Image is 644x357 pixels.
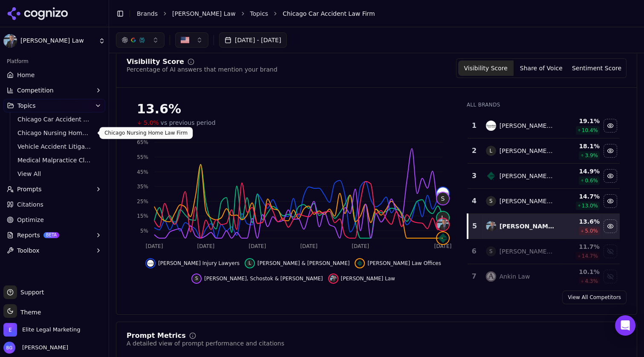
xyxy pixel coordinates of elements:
span: [PERSON_NAME] Law [341,275,395,282]
div: 13.6 % [561,217,599,226]
button: Hide levin & perconti data [604,144,617,158]
tspan: [DATE] [434,243,452,249]
span: S [486,246,496,256]
span: 5.0 % [585,227,598,234]
div: 18.1 % [561,142,599,150]
span: S [437,193,449,204]
span: S [193,275,200,282]
span: Topics [17,101,36,110]
span: Vehicle Accident Litigation [17,142,92,151]
span: Elite Legal Marketing [22,326,80,334]
span: L [437,212,449,224]
tspan: [DATE] [146,243,163,249]
button: ReportsBETA [3,228,105,242]
div: 13.6% [137,101,450,117]
tspan: 35% [137,184,148,190]
tr: 3clifford law offices[PERSON_NAME] Law Offices14.9%0.6%Hide clifford law offices data [468,164,620,189]
a: Topics [250,9,269,18]
div: 11.7 % [561,242,599,251]
button: Hide salvi, schostok & pritchard data [191,274,323,284]
button: Prompts [3,182,105,196]
img: Brian Gomez [3,342,15,354]
img: malman law [330,275,337,282]
div: [PERSON_NAME], [PERSON_NAME] & [PERSON_NAME] P.c. [500,247,554,256]
div: [PERSON_NAME], Schostok & [PERSON_NAME] [500,197,554,205]
tspan: [DATE] [248,243,266,249]
tr: 5malman law[PERSON_NAME] Law13.6%5.0%Hide malman law data [468,214,620,239]
span: Reports [17,231,40,239]
tspan: 25% [137,199,148,204]
tr: 6S[PERSON_NAME], [PERSON_NAME] & [PERSON_NAME] P.c.11.7%14.7%Show salvi, schostok & pritchard p.c... [468,239,620,264]
span: [PERSON_NAME] Law Offices [367,260,441,267]
tspan: [DATE] [197,243,215,249]
div: 7 [471,271,477,282]
a: View All Competitors [562,291,627,304]
p: Chicago Nursing Home Law Firm [104,130,188,136]
a: Brands [137,10,158,17]
span: Support [17,288,44,297]
span: Home [17,71,35,79]
tr: 1rosenfeld injury lawyers[PERSON_NAME] Injury Lawyers19.1%10.4%Hide rosenfeld injury lawyers data [468,113,620,138]
img: clifford law offices [486,171,496,181]
span: 4.3 % [585,278,598,285]
div: 10.1 % [561,268,599,276]
tspan: [DATE] [352,243,369,249]
a: Chicago Car Accident Law Firm [14,113,95,125]
button: Open user button [3,342,68,354]
span: Optimize [17,216,44,224]
tr: 7ankin lawAnkin Law10.1%4.3%Show ankin law data [468,264,620,289]
span: Chicago Car Accident Law Firm [17,115,92,124]
button: Share of Voice [514,60,569,76]
span: Citations [17,200,43,209]
span: Toolbox [17,246,40,255]
div: Percentage of AI answers that mention your brand [127,65,277,74]
button: Hide clifford law offices data [604,169,617,183]
img: clifford law offices [437,232,449,244]
div: All Brands [467,101,620,108]
span: 13.0 % [582,202,598,209]
tspan: [DATE] [300,243,318,249]
div: Prompt Metrics [127,332,186,339]
span: [PERSON_NAME] Law [20,37,95,45]
button: Hide rosenfeld injury lawyers data [145,258,240,268]
div: 14.9 % [561,167,599,176]
img: clifford law offices [356,260,363,267]
img: malman law [486,221,496,231]
tspan: 45% [137,169,148,175]
button: Competition [3,83,105,97]
span: Chicago Nursing Home Law Firm [17,129,92,137]
a: Citations [3,198,105,211]
button: Visibility Score [458,60,514,76]
img: ankin law [486,271,496,282]
span: [PERSON_NAME], Schostok & [PERSON_NAME] [204,275,323,282]
button: Toolbox [3,244,105,257]
span: Theme [17,309,41,316]
div: Platform [3,55,105,68]
span: 0.6 % [585,177,598,184]
span: 5.0% [144,118,159,127]
img: rosenfeld injury lawyers [147,260,154,267]
div: Ankin Law [500,272,530,281]
div: 1 [471,121,477,131]
img: rosenfeld injury lawyers [437,187,449,199]
span: [PERSON_NAME] Injury Lawyers [158,260,240,267]
tr: 2L[PERSON_NAME] & [PERSON_NAME]18.1%3.9%Hide levin & perconti data [468,138,620,164]
a: Home [3,68,105,82]
span: Chicago Car Accident Law Firm [283,9,375,18]
div: Visibility Score [127,58,184,65]
img: Malman Law [3,34,17,48]
span: [PERSON_NAME] & [PERSON_NAME] [257,260,349,267]
button: Show ankin law data [604,270,617,283]
button: Hide clifford law offices data [355,258,441,268]
a: Vehicle Accident Litigation [14,141,95,153]
span: 14.7 % [582,253,598,259]
tspan: 55% [137,154,148,160]
a: Medical Malpractice Claims [14,154,95,166]
button: Hide rosenfeld injury lawyers data [604,119,617,132]
button: [DATE] - [DATE] [219,32,287,48]
img: United States [181,36,189,44]
tspan: 65% [137,139,148,145]
button: Sentiment Score [569,60,624,76]
button: Hide levin & perconti data [245,258,349,268]
a: Optimize [3,213,105,227]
